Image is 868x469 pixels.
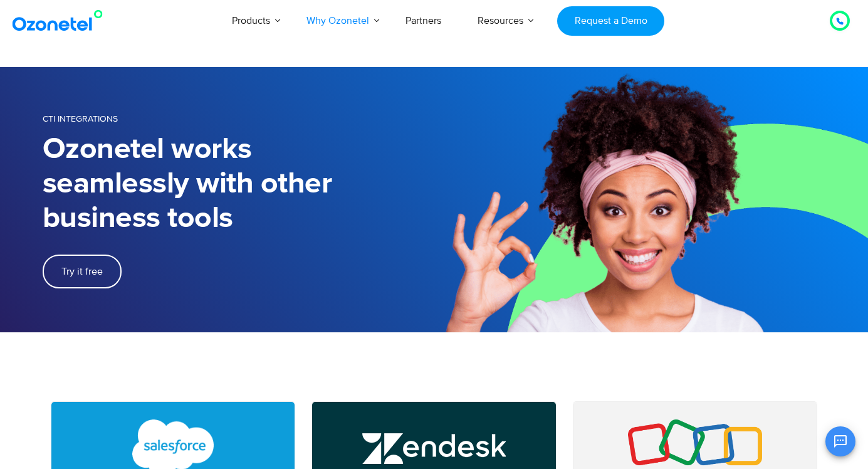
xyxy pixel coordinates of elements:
[43,255,122,288] a: Try it free
[43,113,118,124] span: CTI Integrations
[825,426,855,456] button: Open chat
[61,266,103,277] span: Try it free
[557,6,664,36] a: Request a Demo
[43,132,434,236] h1: Ozonetel works seamlessly with other business tools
